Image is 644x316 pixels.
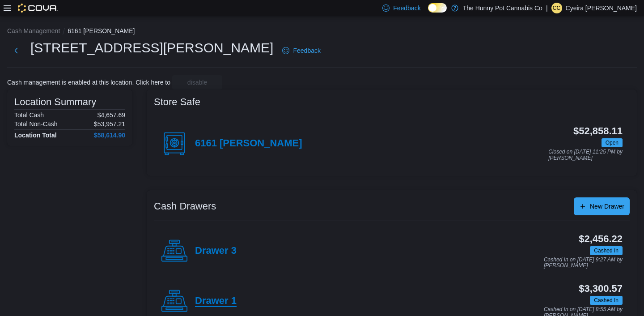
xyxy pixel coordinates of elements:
button: Next [7,42,25,60]
img: Cova [18,4,58,13]
span: Feedback [293,46,320,55]
p: Closed on [DATE] 11:25 PM by [PERSON_NAME] [548,149,623,161]
h4: Location Total [14,132,57,139]
h3: Location Summary [14,97,96,107]
h6: Total Cash [14,111,44,119]
span: New Drawer [590,202,624,211]
span: Feedback [393,4,420,13]
span: disable [187,78,207,87]
h3: Store Safe [154,97,200,107]
h4: 6161 [PERSON_NAME] [195,138,302,149]
button: Cash Management [7,27,60,34]
h4: Drawer 3 [195,245,237,257]
a: Feedback [279,42,324,60]
div: Cyeira Carriere [551,3,562,13]
p: $4,657.69 [97,111,125,119]
span: Cashed In [590,296,623,305]
span: Open [602,138,623,147]
p: Cash management is enabled at this location. Click here to [7,79,170,86]
span: Cashed In [594,296,619,304]
h1: [STREET_ADDRESS][PERSON_NAME] [30,39,273,57]
span: Cashed In [590,246,623,255]
button: New Drawer [574,197,630,215]
span: Open [606,139,619,147]
h3: $52,858.11 [573,126,623,137]
h4: Drawer 1 [195,295,237,307]
p: Cyeira [PERSON_NAME] [566,3,637,13]
h6: Total Non-Cash [14,120,58,128]
h3: Cash Drawers [154,201,216,212]
p: Cashed In on [DATE] 9:27 AM by [PERSON_NAME] [544,257,623,269]
span: CC [553,3,560,13]
nav: An example of EuiBreadcrumbs [7,26,637,37]
span: Cashed In [594,247,619,255]
p: The Hunny Pot Cannabis Co [463,3,542,13]
h3: $2,456.22 [579,234,623,244]
button: 6161 [PERSON_NAME] [68,27,135,34]
h3: $3,300.57 [579,283,623,294]
h4: $58,614.90 [94,132,125,139]
button: disable [172,75,222,90]
p: $53,957.21 [94,120,125,128]
input: Dark Mode [428,3,447,13]
p: | [546,3,548,13]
